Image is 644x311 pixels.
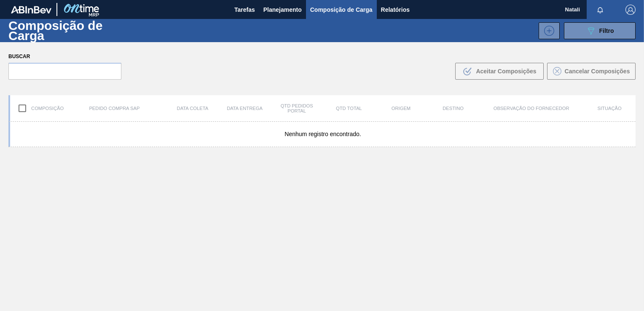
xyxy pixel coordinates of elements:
span: Composição de Carga [310,5,373,15]
div: Destino [427,106,479,111]
span: Relatórios [381,5,410,15]
div: Qtd Total [323,106,375,111]
div: Qtd Pedidos Portal [271,103,323,113]
div: Pedido Compra SAP [62,106,166,111]
button: Aceitar Composições [455,63,544,80]
span: Planejamento [263,5,302,15]
div: Situação [583,106,636,111]
span: Cancelar Composições [565,68,630,75]
img: Logout [625,5,636,15]
button: Notificações [587,4,614,16]
div: Composição [10,99,62,117]
div: Nova Composição [534,22,560,39]
span: Aceitar Composições [476,68,536,75]
span: Filtro [599,27,614,34]
span: Tarefas [234,5,255,15]
span: Nenhum registro encontrado. [284,131,361,137]
label: Buscar [8,51,121,63]
div: Origem [375,106,427,111]
div: Data coleta [166,106,219,111]
button: Cancelar Composições [547,63,636,80]
div: Observação do Fornecedor [479,106,583,111]
button: Filtro [564,22,636,39]
img: TNhmsLtSVTkK8tSr43FrP2fwEKptu5GPRR3wAAAABJRU5ErkJggg== [11,6,51,13]
h1: Composição de Carga [8,21,142,40]
div: Data entrega [219,106,271,111]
